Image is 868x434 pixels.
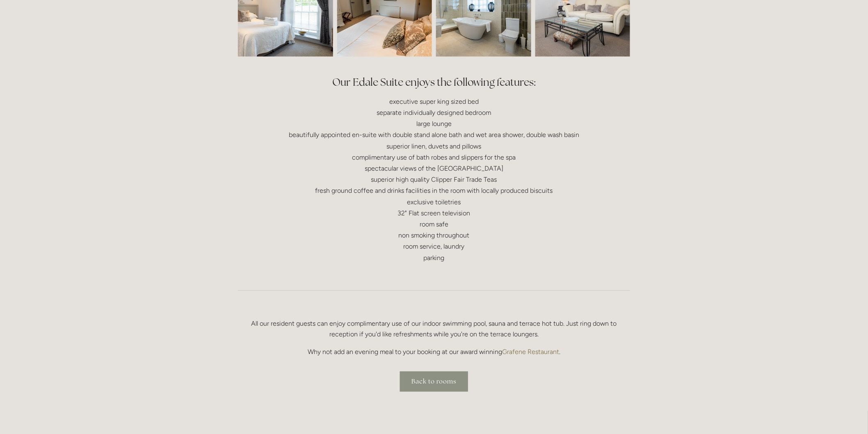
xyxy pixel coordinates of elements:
[238,318,630,340] p: All our resident guests can enjoy complimentary use of our indoor swimming pool, sauna and terrac...
[502,348,559,356] a: Grafene Restaurant
[400,372,468,392] a: Back to rooms
[238,347,630,358] p: Why not add an evening meal to your booking at our award winning .
[238,96,630,263] p: executive super king sized bed separate individually designed bedroom large lounge beautifully ap...
[238,75,630,89] h2: Our Edale Suite enjoys the following features:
